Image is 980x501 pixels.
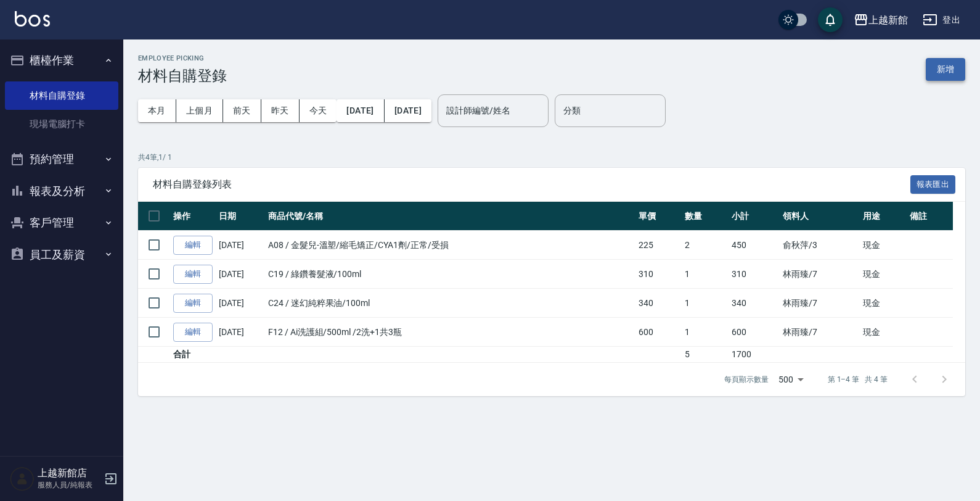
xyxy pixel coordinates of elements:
h5: 上越新館店 [38,467,100,479]
td: 2 [682,231,728,260]
a: 現場電腦打卡 [5,110,118,138]
img: Logo [15,11,50,27]
td: 俞秋萍 /3 [780,231,860,260]
td: C19 / 綠鑽養髮液/100ml [265,260,635,289]
p: 共 4 筆, 1 / 1 [138,152,965,163]
td: 340 [729,289,780,318]
th: 數量 [682,202,728,231]
td: 1700 [729,347,780,363]
th: 備註 [907,202,953,231]
td: 林雨臻 /7 [780,289,860,318]
button: 本月 [138,99,176,122]
td: [DATE] [216,231,265,260]
span: 材料自購登錄列表 [153,178,910,191]
div: 500 [774,363,808,396]
button: 前天 [223,99,261,122]
button: 櫃檯作業 [5,44,118,77]
td: 合計 [170,347,216,363]
td: 現金 [860,318,906,347]
th: 小計 [729,202,780,231]
td: [DATE] [216,318,265,347]
button: 員工及薪資 [5,239,118,271]
td: 340 [635,289,682,318]
td: F12 / Ai洗護組/500ml /2洗+1共3瓶 [265,318,635,347]
div: 上越新館 [868,12,908,28]
a: 新增 [926,63,965,75]
button: 客戶管理 [5,207,118,239]
a: 編輯 [173,265,213,284]
td: 450 [729,231,780,260]
a: 編輯 [173,294,213,313]
button: 今天 [300,99,337,122]
a: 編輯 [173,323,213,342]
button: 上越新館 [849,7,913,33]
td: 1 [682,260,728,289]
td: 1 [682,318,728,347]
td: 1 [682,289,728,318]
button: 報表及分析 [5,175,118,207]
h2: Employee Picking [138,54,227,62]
a: 材料自購登錄 [5,81,118,110]
button: 報表匯出 [910,175,956,194]
th: 用途 [860,202,906,231]
td: 林雨臻 /7 [780,318,860,347]
td: 600 [635,318,682,347]
td: 600 [729,318,780,347]
p: 第 1–4 筆 共 4 筆 [828,374,888,385]
button: [DATE] [385,99,431,122]
td: 現金 [860,289,906,318]
th: 操作 [170,202,216,231]
th: 日期 [216,202,265,231]
a: 報表匯出 [910,178,956,189]
p: 服務人員/純報表 [38,479,100,491]
button: 登出 [918,9,965,31]
td: 310 [635,260,682,289]
td: [DATE] [216,289,265,318]
button: save [818,7,843,32]
td: 現金 [860,231,906,260]
td: C24 / 迷幻純粹果油/100ml [265,289,635,318]
button: 預約管理 [5,143,118,175]
p: 每頁顯示數量 [724,374,769,385]
h3: 材料自購登錄 [138,67,227,85]
button: [DATE] [337,99,384,122]
td: 林雨臻 /7 [780,260,860,289]
button: 新增 [926,58,965,81]
a: 編輯 [173,236,213,255]
th: 商品代號/名稱 [265,202,635,231]
th: 領料人 [780,202,860,231]
img: Person [10,466,35,491]
td: 5 [682,347,728,363]
td: 225 [635,231,682,260]
td: A08 / 金髮兒-溫塑/縮毛矯正/CYA1劑/正常/受損 [265,231,635,260]
td: 現金 [860,260,906,289]
button: 昨天 [261,99,300,122]
button: 上個月 [176,99,223,122]
th: 單價 [635,202,682,231]
td: 310 [729,260,780,289]
td: [DATE] [216,260,265,289]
